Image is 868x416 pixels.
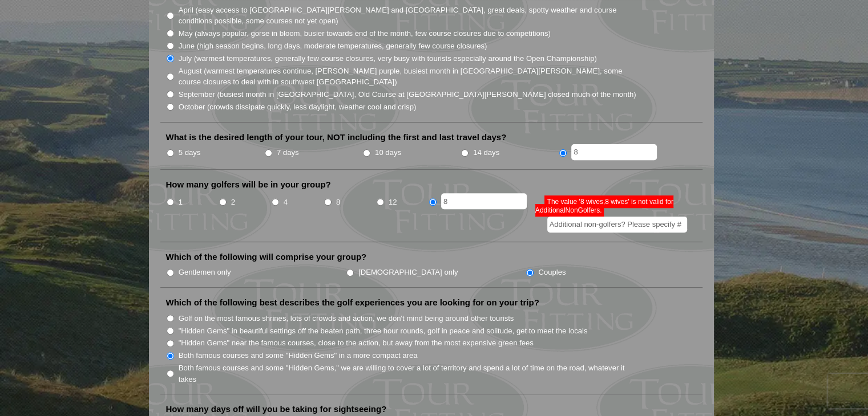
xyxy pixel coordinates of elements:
label: "Hidden Gems" in beautiful settings off the beaten path, three hour rounds, golf in peace and sol... [179,325,588,337]
label: [DEMOGRAPHIC_DATA] only [358,267,458,278]
label: 14 days [473,147,499,158]
label: "Hidden Gems" near the famous courses, close to the action, but away from the most expensive gree... [179,337,534,349]
label: September (busiest month in [GEOGRAPHIC_DATA], Old Course at [GEOGRAPHIC_DATA][PERSON_NAME] close... [179,89,636,100]
label: 7 days [277,147,299,158]
label: How many days off will you be taking for sightseeing? [166,403,387,415]
label: 12 [389,197,397,208]
label: What is the desired length of your tour, NOT including the first and last travel days? [166,132,507,143]
label: May (always popular, gorse in bloom, busier towards end of the month, few course closures due to ... [179,28,551,39]
label: Golf on the most famous shrines, lots of crowds and action, we don't mind being around other tour... [179,313,514,324]
label: June (high season begins, long days, moderate temperatures, generally few course closures) [179,40,487,52]
label: 8 [336,197,340,208]
label: 2 [231,197,235,208]
input: Additional non-golfers? Please specify # [547,217,687,233]
label: Both famous courses and some "Hidden Gems," we are willing to cover a lot of territory and spend ... [179,362,637,385]
label: 5 days [179,147,201,158]
label: 4 [284,197,288,208]
label: April (easy access to [GEOGRAPHIC_DATA][PERSON_NAME] and [GEOGRAPHIC_DATA], great deals, spotty w... [179,5,637,27]
label: Which of the following will comprise your group? [166,251,367,263]
label: 1 [179,197,183,208]
label: Which of the following best describes the golf experiences you are looking for on your trip? [166,297,539,308]
label: Couples [538,267,566,278]
label: How many golfers will be in your group? [166,179,331,190]
span: The value '8 wives,8 wives' is not valid for AdditionalNonGolfers. [535,195,673,217]
label: 10 days [375,147,401,158]
input: Other [441,193,527,209]
label: Gentlemen only [179,267,231,278]
label: August (warmest temperatures continue, [PERSON_NAME] purple, busiest month in [GEOGRAPHIC_DATA][P... [179,66,637,88]
label: July (warmest temperatures, generally few course closures, very busy with tourists especially aro... [179,53,597,64]
label: Both famous courses and some "Hidden Gems" in a more compact area [179,350,418,361]
label: October (crowds dissipate quickly, less daylight, weather cool and crisp) [179,101,417,113]
input: Other [571,144,657,160]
